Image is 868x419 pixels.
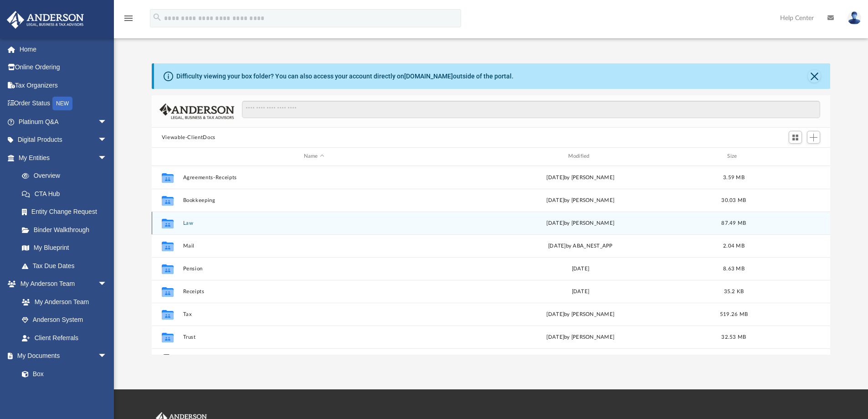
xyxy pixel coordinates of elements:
span: arrow_drop_down [98,275,116,294]
button: Trust [183,334,445,340]
input: Search files and folders [242,101,820,118]
a: Overview [13,167,121,185]
button: Agreements-Receipts [183,175,445,181]
a: Meeting Minutes [13,383,116,401]
span: arrow_drop_down [98,113,116,131]
div: [DATE] by [PERSON_NAME] [449,219,712,227]
a: [DOMAIN_NAME] [404,72,453,80]
div: Name [182,152,445,160]
div: NEW [52,97,72,110]
div: [DATE] by [PERSON_NAME] [449,310,712,318]
a: My Documentsarrow_drop_down [6,347,116,365]
a: My Anderson Team [13,293,112,311]
i: search [152,12,162,22]
div: [DATE] [449,264,712,273]
a: menu [123,17,134,24]
div: id [156,152,179,160]
button: Pension [183,266,445,272]
div: grid [152,166,831,355]
a: Binder Walkthrough [13,221,121,239]
a: Home [6,40,121,58]
span: 87.49 MB [721,220,746,225]
button: Tax [183,311,445,317]
a: Entity Change Request [13,203,121,221]
div: Modified [449,152,711,160]
a: My Entitiesarrow_drop_down [6,149,121,167]
div: Difficulty viewing your box folder? You can also access your account directly on outside of the p... [176,72,514,81]
a: My Blueprint [13,239,116,257]
a: Anderson System [13,311,116,329]
a: Tax Due Dates [13,257,121,275]
a: Order StatusNEW [6,94,121,113]
a: Box [13,365,112,383]
a: CTA Hub [13,185,121,203]
span: 32.53 MB [721,334,746,339]
button: Viewable-ClientDocs [162,134,216,142]
button: Mail [183,243,445,249]
span: 35.2 KB [724,289,744,294]
button: Switch to Grid View [789,131,802,144]
i: menu [123,13,134,24]
button: Close [808,70,821,83]
button: Bookkeeping [183,197,445,203]
span: arrow_drop_down [98,149,116,167]
button: Add [807,131,821,144]
div: id [756,152,820,160]
span: 3.59 MB [723,175,745,180]
a: Client Referrals [13,329,116,347]
img: User Pic [847,11,861,25]
button: Law [183,220,445,226]
button: Receipts [183,289,445,295]
a: Online Ordering [6,58,121,77]
a: My Anderson Teamarrow_drop_down [6,275,116,293]
span: 2.04 MB [723,243,745,248]
a: Tax Organizers [6,76,121,94]
div: Size [715,152,752,160]
div: [DATE] by [PERSON_NAME] [449,196,712,204]
div: [DATE] by [PERSON_NAME] [449,333,712,341]
div: [DATE] [449,287,712,295]
a: Platinum Q&Aarrow_drop_down [6,113,121,131]
span: arrow_drop_down [98,347,116,366]
div: [DATE] by [PERSON_NAME] [449,173,712,181]
img: Anderson Advisors Platinum Portal [4,11,87,29]
div: [DATE] by ABA_NEST_APP [449,242,712,250]
a: Digital Productsarrow_drop_down [6,131,121,149]
span: 30.03 MB [721,197,746,202]
span: 519.26 MB [720,311,748,316]
span: 8.63 MB [723,266,745,271]
span: arrow_drop_down [98,131,116,150]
